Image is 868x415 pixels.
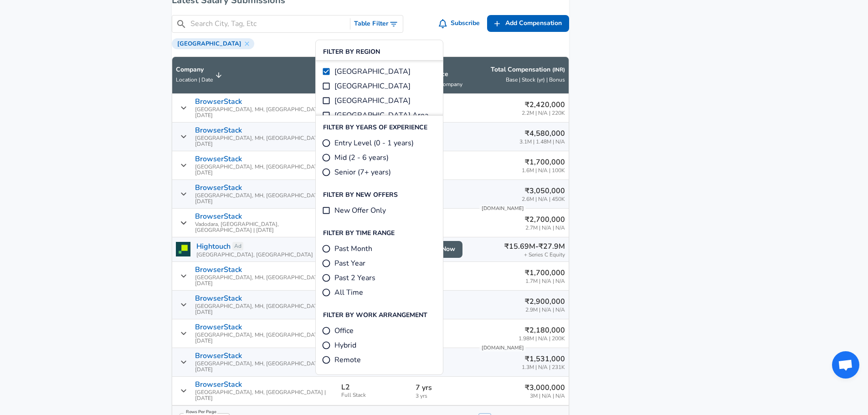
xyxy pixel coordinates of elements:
[196,252,313,258] span: [GEOGRAPHIC_DATA], [GEOGRAPHIC_DATA]
[416,296,472,307] p: 3 yrs
[525,296,565,307] p: ₹2,900,000
[478,65,565,85] span: Total Compensation (INR) Base | Stock (yr) | Bonus
[196,241,231,252] a: Hightouch
[195,380,242,389] p: BrowserStack
[195,135,334,147] span: [GEOGRAPHIC_DATA], MH, [GEOGRAPHIC_DATA] | [DATE]
[416,157,472,168] p: 0 yrs
[334,243,372,254] span: Past Month
[176,76,213,83] span: Location | Date
[416,336,472,342] span: 0 yrs
[522,168,565,174] span: 1.6M | N/A | 100K
[323,190,398,200] p: Filter By New Offers
[334,205,386,216] span: New Offer Only
[832,351,859,379] div: Open chat
[416,307,472,313] span: 3 yrs
[334,272,375,283] span: Past 2 Years
[416,168,472,174] span: 0 yrs
[519,325,565,336] p: ₹2,180,000
[195,361,334,373] span: [GEOGRAPHIC_DATA], MH, [GEOGRAPHIC_DATA] | [DATE]
[195,184,242,192] p: BrowserStack
[334,258,365,269] span: Past Year
[176,242,190,256] img: hightouchlogo.png
[174,40,245,47] span: [GEOGRAPHIC_DATA]
[525,382,565,393] p: ₹3,000,000
[504,241,565,252] p: ₹15.69M-₹27.9M
[334,66,411,77] span: [GEOGRAPHIC_DATA]
[186,409,216,415] label: Rows Per Page
[525,278,565,284] span: 1.7M | N/A | N/A
[416,139,472,145] span: 4 yrs
[341,392,408,398] span: Full Stack
[416,225,472,231] span: 1 yr
[416,185,472,196] p: 4 yrs
[525,393,565,399] span: 3M | N/A | N/A
[195,266,242,274] p: BrowserStack
[195,107,334,118] span: [GEOGRAPHIC_DATA], MH, [GEOGRAPHIC_DATA] | [DATE]
[416,267,472,278] p: 2 yrs
[195,97,242,106] p: BrowserStack
[519,128,565,139] p: ₹4,580,000
[334,95,411,106] span: [GEOGRAPHIC_DATA]
[506,76,565,83] span: Base | Stock (yr) | Bonus
[522,364,565,370] span: 1.3M | N/A | 231K
[334,167,391,178] span: Senior (7+ years)
[505,18,562,29] span: Add Compensation
[323,229,395,238] p: Filter By Time Range
[195,212,242,220] p: BrowserStack
[416,278,472,284] span: 1 yr
[334,325,354,336] span: Office
[522,157,565,168] p: ₹1,700,000
[416,364,472,370] span: 1 yr
[487,15,569,32] a: Add Compensation
[491,65,565,74] p: Total Compensation
[195,303,334,315] span: [GEOGRAPHIC_DATA], MH, [GEOGRAPHIC_DATA] | [DATE]
[195,294,242,302] p: BrowserStack
[323,123,427,132] p: Filter By Years Of Experience
[195,221,334,233] span: Vadodara, [GEOGRAPHIC_DATA], [GEOGRAPHIC_DATA] | [DATE]
[416,110,472,116] span: 0 yrs
[525,214,565,225] p: ₹2,700,000
[176,65,213,74] p: Company
[334,81,411,92] span: [GEOGRAPHIC_DATA]
[522,110,565,116] span: 2.2M | N/A | 220K
[232,242,243,251] a: Ad
[416,354,472,364] p: 1 yr
[416,99,472,110] p: 4 yrs
[190,18,347,30] input: Search City, Tag, Etc
[195,155,242,163] p: BrowserStack
[195,389,334,401] span: [GEOGRAPHIC_DATA], MH, [GEOGRAPHIC_DATA] | [DATE]
[416,214,472,225] p: 2 yrs
[334,110,428,121] span: [GEOGRAPHIC_DATA] Area
[522,196,565,202] span: 2.6M | N/A | 450K
[195,352,242,360] p: BrowserStack
[334,340,356,351] span: Hybrid
[195,332,334,344] span: [GEOGRAPHIC_DATA], MH, [GEOGRAPHIC_DATA] | [DATE]
[334,138,414,149] span: Entry Level (0 - 1 years)
[552,66,565,74] button: (INR)
[524,252,565,258] span: + Series C Equity
[416,196,472,202] span: 1 yr
[416,61,472,79] p: Years of Experience
[437,15,483,32] button: Subscribe
[334,287,363,298] span: All Time
[195,323,242,331] p: BrowserStack
[525,307,565,313] span: 2.9M | N/A | N/A
[525,225,565,231] span: 2.7M | N/A | N/A
[176,65,225,85] span: CompanyLocation | Date
[525,267,565,278] p: ₹1,700,000
[519,139,565,145] span: 3.1M | 1.48M | N/A
[519,336,565,342] span: 1.98M | N/A | 200K
[323,311,427,320] p: Filter By Work Arrangement
[416,325,472,336] p: 2 yrs
[522,354,565,364] p: ₹1,531,000
[195,193,334,205] span: [GEOGRAPHIC_DATA], MH, [GEOGRAPHIC_DATA] | [DATE]
[416,382,472,393] p: 7 yrs
[334,354,361,365] span: Remote
[350,15,403,32] button: Toggle Search Filters
[416,393,472,399] span: 3 yrs
[522,99,565,110] p: ₹2,420,000
[323,47,380,56] p: Filter By Region
[522,185,565,196] p: ₹3,050,000
[341,383,350,391] p: L2
[195,164,334,176] span: [GEOGRAPHIC_DATA], MH, [GEOGRAPHIC_DATA] | [DATE]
